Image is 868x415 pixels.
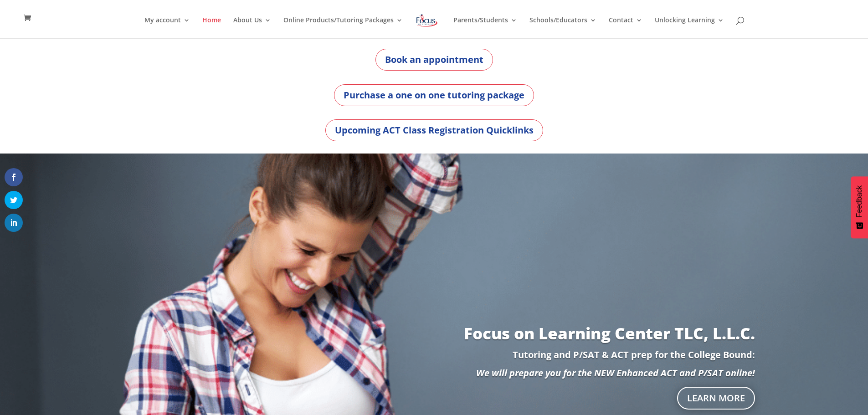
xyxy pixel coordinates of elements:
[609,17,642,38] a: Contact
[476,367,755,379] em: We will prepare you for the NEW Enhanced ACT and P/SAT online!
[415,12,439,29] img: Focus on Learning
[677,387,755,410] a: Learn More
[375,49,493,71] a: Book an appointment
[283,17,403,38] a: Online Products/Tutoring Packages
[655,17,724,38] a: Unlocking Learning
[855,185,863,217] span: Feedback
[529,17,596,38] a: Schools/Educators
[325,119,543,141] a: Upcoming ACT Class Registration Quicklinks
[464,323,755,344] a: Focus on Learning Center TLC, L.L.C.
[113,350,755,369] p: Tutoring and P/SAT & ACT prep for the College Bound:
[334,84,534,106] a: Purchase a one on one tutoring package
[202,17,221,38] a: Home
[851,176,868,238] button: Feedback - Show survey
[233,17,271,38] a: About Us
[144,17,190,38] a: My account
[453,17,517,38] a: Parents/Students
